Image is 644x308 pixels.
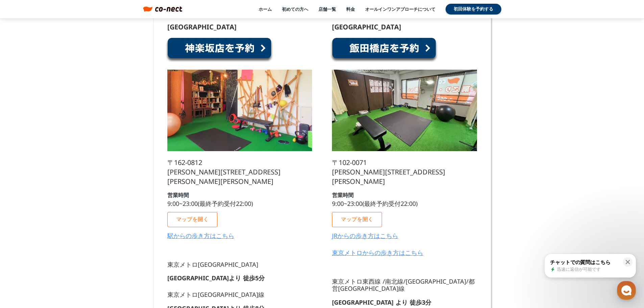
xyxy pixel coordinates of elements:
[167,275,265,281] p: [GEOGRAPHIC_DATA]より 徒歩5分
[167,158,312,186] p: 〒162-0812 [PERSON_NAME][STREET_ADDRESS][PERSON_NAME][PERSON_NAME]
[341,216,373,222] p: マップを開く
[104,224,113,230] span: 設定
[259,6,272,12] a: ホーム
[332,250,423,256] a: 東京メトロからの歩き方はこちら
[45,214,87,231] a: チャット
[167,261,258,268] p: 東京メトロ[GEOGRAPHIC_DATA]
[87,214,130,231] a: 設定
[167,233,234,239] a: 駅からの歩き方はこちら
[167,192,189,198] p: 営業時間
[332,200,418,207] p: 9:00~23:00(最終予約受付22:00)
[167,24,237,30] p: [GEOGRAPHIC_DATA]
[17,224,29,230] span: ホーム
[282,6,308,12] a: 初めての方へ
[346,6,355,12] a: 料金
[446,4,501,15] a: 初回体験を予約する
[167,200,253,207] p: 9:00~23:00(最終予約受付22:00)
[58,225,74,230] span: チャット
[332,278,477,292] p: 東京メトロ東西線 /南北線/[GEOGRAPHIC_DATA]/都営[GEOGRAPHIC_DATA]線
[176,216,209,222] p: マップを開く
[332,212,382,227] a: マップを開く
[332,24,401,30] p: [GEOGRAPHIC_DATA]
[332,192,354,198] p: 営業時間
[332,233,398,239] a: JRからの歩き方はこちら
[167,291,264,299] p: 東京メトロ[GEOGRAPHIC_DATA]線
[365,6,435,12] a: オールインワンアプローチについて
[167,212,217,227] a: マップを開く
[2,214,45,231] a: ホーム
[332,299,431,305] p: [GEOGRAPHIC_DATA] より 徒歩3分
[318,6,336,12] a: 店舗一覧
[332,158,477,186] p: 〒102-0071 [PERSON_NAME][STREET_ADDRESS][PERSON_NAME]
